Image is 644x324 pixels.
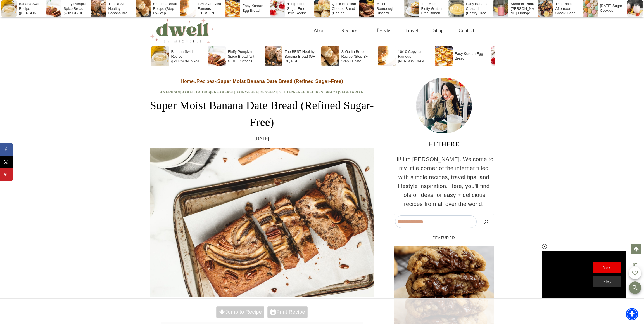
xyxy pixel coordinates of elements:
[394,139,494,149] h3: HI THERE
[236,90,258,94] a: Dairy-Free
[603,265,612,270] span: next
[150,97,374,131] h1: Super Moist Banana Date Bread (Refined Sugar-Free)
[451,22,482,40] a: Contact
[394,155,494,208] p: Hi! I'm [PERSON_NAME]. Welcome to my little corner of the internet filled with simple recipes, tr...
[255,135,269,142] time: [DATE]
[217,79,343,84] strong: Super Moist Banana Date Bread (Refined Sugar-Free)
[196,79,214,84] a: Recipes
[426,22,451,40] a: Shop
[220,299,424,324] iframe: Advertisement
[603,279,612,284] span: stay
[626,308,638,320] div: Accessibility Menu
[394,235,494,241] h5: FEATURED
[160,90,364,94] span: | | | | | | | |
[279,90,305,94] a: Gluten-Free
[182,90,210,94] a: Baked Goods
[325,90,338,94] a: Snack
[631,244,641,254] a: Scroll to top
[150,18,214,43] img: DWELL by michelle
[306,22,334,40] a: About
[160,90,180,94] a: American
[181,79,194,84] a: Home
[181,79,343,84] span: » »
[211,90,234,94] a: Breakfast
[306,22,482,40] nav: Primary Navigation
[365,22,398,40] a: Lifestyle
[307,90,324,94] a: Recipes
[150,148,374,297] img: sliced banana bread walnuts dates
[339,90,364,94] a: Vegetarian
[260,90,277,94] a: Dessert
[334,22,365,40] a: Recipes
[398,22,426,40] a: Travel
